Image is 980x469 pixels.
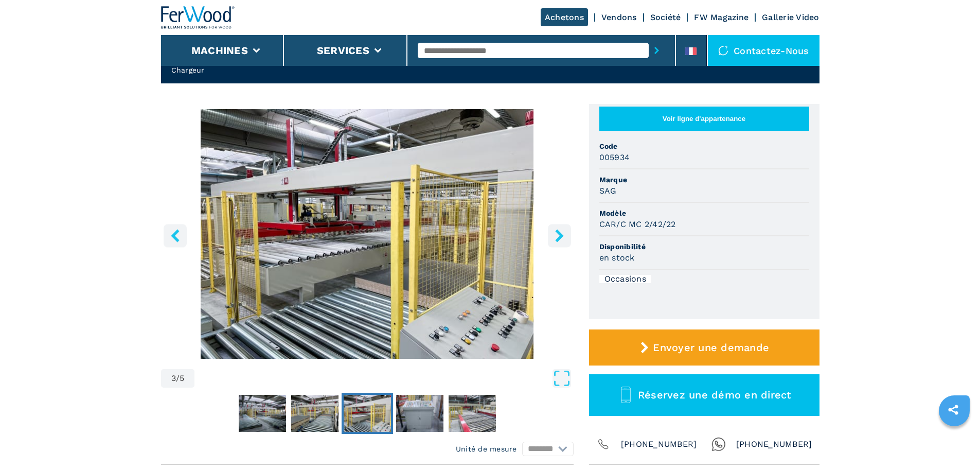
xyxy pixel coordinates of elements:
nav: Thumbnail Navigation [161,393,574,434]
span: Envoyer une demande [653,341,769,354]
img: e69525288f1eb7c71a62b9936707b140 [344,395,391,432]
button: Go to Slide 3 [342,393,393,434]
button: Réservez une démo en direct [589,374,819,416]
img: Phone [596,437,611,451]
em: Unité de mesure [456,444,517,454]
img: 86a03512075b47ba4d3ca4d91169c045 [291,395,338,432]
span: Modèle [599,208,809,218]
img: f9fd33a21fd73cfd423e33c92920552a [239,395,286,432]
button: Machines [191,44,248,57]
a: Achetons [541,8,588,26]
span: Marque [599,175,809,185]
img: e15fbb8e14d5a695b23a70a443a7c196 [449,395,496,432]
img: Ferwood [161,6,235,29]
span: Disponibilité [599,241,809,252]
button: Services [317,44,369,57]
div: Go to Slide 3 [161,109,574,359]
span: 5 [180,374,184,383]
button: submit-button [649,39,665,62]
button: right-button [548,224,571,247]
a: sharethis [940,397,966,423]
span: / [176,374,180,383]
button: Open Fullscreen [197,369,571,388]
span: [PHONE_NUMBER] [621,437,697,451]
h3: en stock [599,252,635,264]
button: left-button [164,224,187,247]
h3: CAR/C MC 2/42/22 [599,218,676,230]
img: Chargeur SAG CAR/C MC 2/42/22 [161,109,574,359]
button: Go to Slide 4 [394,393,446,434]
h3: 005934 [599,151,630,163]
span: Code [599,141,809,151]
iframe: Chat [936,423,972,461]
a: Vendons [601,12,637,22]
button: Go to Slide 5 [447,393,498,434]
a: Gallerie Video [762,12,819,22]
a: FW Magazine [694,12,749,22]
button: Go to Slide 1 [237,393,288,434]
a: Société [650,12,681,22]
img: f5ea4ef7e4b549432e8fc35405afdf1f [396,395,443,432]
button: Go to Slide 2 [289,393,341,434]
span: Réservez une démo en direct [638,389,791,401]
span: 3 [171,374,176,383]
img: Contactez-nous [718,45,728,56]
h3: SAG [599,185,617,197]
span: [PHONE_NUMBER] [736,437,812,451]
h2: Chargeur [171,65,338,75]
img: Whatsapp [711,437,726,451]
button: Envoyer une demande [589,329,819,366]
div: Occasions [599,275,651,283]
button: Voir ligne d'appartenance [599,107,809,131]
div: Contactez-nous [708,35,819,66]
